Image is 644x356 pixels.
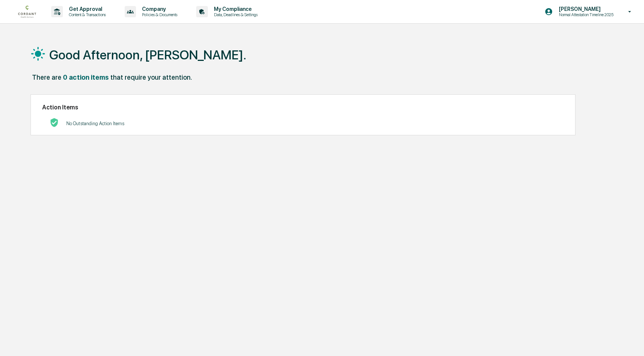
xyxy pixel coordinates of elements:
[42,104,564,111] h2: Action Items
[49,47,246,62] h1: Good Afternoon, [PERSON_NAME].
[63,73,109,81] div: 0 action items
[66,121,124,126] p: No Outstanding Action Items
[208,12,261,17] p: Data, Deadlines & Settings
[63,12,110,17] p: Content & Transactions
[553,12,617,17] p: Normal Attestation Timeline 2025
[18,6,36,17] img: logo
[32,73,61,81] div: There are
[63,6,110,12] p: Get Approval
[208,6,261,12] p: My Compliance
[110,73,192,81] div: that require your attention.
[553,6,617,12] p: [PERSON_NAME]
[50,118,59,127] img: No Actions logo
[136,12,181,17] p: Policies & Documents
[136,6,181,12] p: Company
